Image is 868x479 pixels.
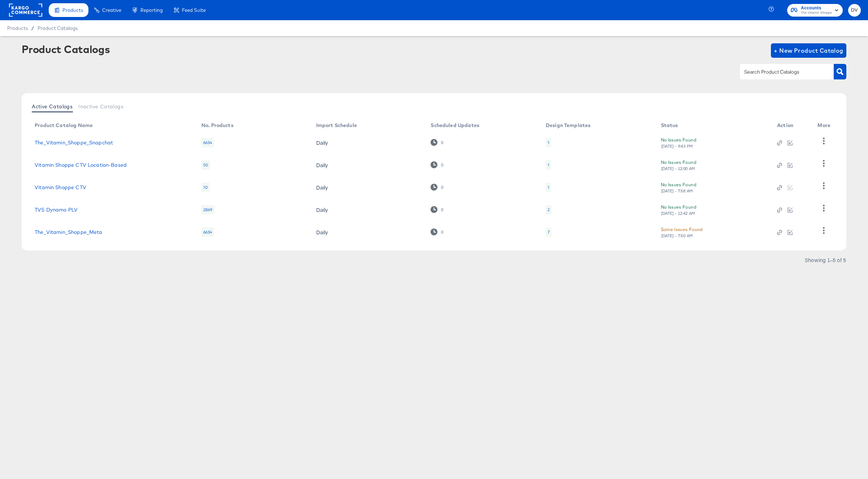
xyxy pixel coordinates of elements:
[201,138,214,147] div: 6634
[310,221,425,243] td: Daily
[851,6,858,14] span: DV
[787,4,843,17] button: AccountsThe Vitamin Shoppe
[35,162,127,168] a: Vitamin Shoppe CTV Location-Based
[431,161,443,168] div: 0
[310,131,425,154] td: Daily
[661,226,703,238] button: Some Issues Found[DATE] - 7:50 AM
[32,104,73,109] span: Active Catalogs
[35,184,86,190] a: Vitamin Shoppe CTV
[38,25,78,31] a: Product Catalogs
[441,140,444,145] div: 0
[201,183,210,192] div: 10
[140,7,163,13] span: Reporting
[546,160,551,170] div: 1
[201,205,214,214] div: 2869
[661,226,703,233] div: Some Issues Found
[774,45,843,56] span: + New Product Catalog
[661,233,693,238] div: [DATE] - 7:50 AM
[310,199,425,221] td: Daily
[35,207,78,213] a: TVS Dynamo PLV
[35,122,93,128] div: Product Catalog Name
[7,25,28,31] span: Products
[431,122,479,128] div: Scheduled Updates
[431,139,443,146] div: 0
[548,162,549,168] div: 1
[431,228,443,235] div: 0
[546,183,551,192] div: 1
[182,7,206,13] span: Feed Suite
[62,7,83,13] span: Products
[546,227,551,237] div: 7
[546,138,551,147] div: 1
[812,120,839,131] th: More
[316,122,357,128] div: Import Schedule
[801,10,832,16] span: The Vitamin Shoppe
[548,140,549,145] div: 1
[548,207,550,213] div: 2
[35,229,102,235] a: The_Vitamin_Shoppe_Meta
[78,104,123,109] span: Inactive Catalogs
[848,4,861,17] button: DV
[804,257,846,262] div: Showing 1–5 of 5
[28,25,38,31] span: /
[743,68,820,76] input: Search Product Catalogs
[655,120,771,131] th: Status
[546,122,590,128] div: Design Templates
[801,4,832,12] span: Accounts
[771,120,812,131] th: Action
[102,7,121,13] span: Creative
[201,122,234,128] div: No. Products
[201,160,210,170] div: 50
[431,184,443,191] div: 0
[310,176,425,199] td: Daily
[548,229,550,235] div: 7
[546,205,551,214] div: 2
[431,206,443,213] div: 0
[771,43,846,58] button: + New Product Catalog
[548,184,549,190] div: 1
[441,230,444,235] div: 0
[35,140,113,145] a: The_Vitamin_Shoppe_Snapchat
[310,154,425,176] td: Daily
[441,207,444,212] div: 0
[441,185,444,190] div: 0
[441,162,444,167] div: 0
[201,227,214,237] div: 6634
[22,43,110,55] div: Product Catalogs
